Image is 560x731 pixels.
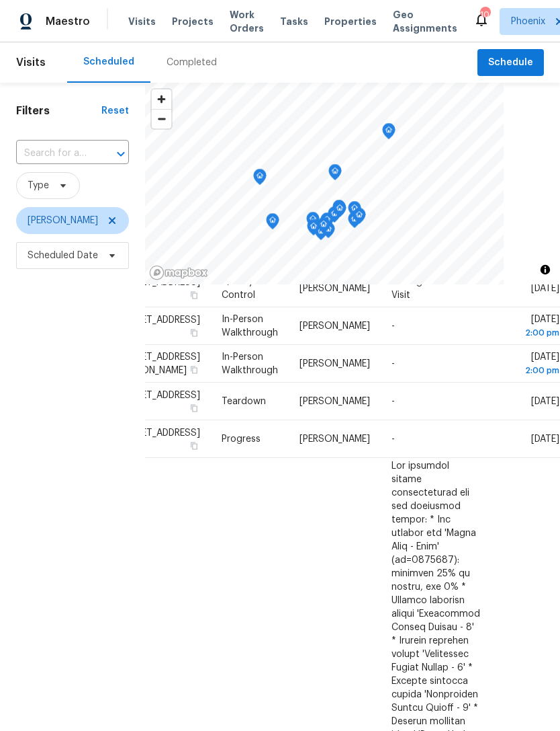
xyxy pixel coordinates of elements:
span: [PERSON_NAME] [299,321,370,331]
span: [DATE] [531,434,559,444]
h1: Filters [16,104,101,118]
div: Reset [101,104,129,118]
div: Scheduled [83,55,134,69]
span: [STREET_ADDRESS] [116,278,200,287]
input: Search for an address... [16,143,91,164]
span: - [391,397,395,406]
div: 2:00 pm [502,364,559,377]
span: [STREET_ADDRESS] [116,315,200,325]
span: - [391,321,395,331]
span: Visits [16,48,46,77]
span: - [391,359,395,369]
button: Zoom in [152,89,171,109]
span: Properties [324,15,377,28]
div: Map marker [353,208,366,229]
div: Map marker [382,123,395,144]
button: Copy Address [188,327,200,339]
span: [STREET_ADDRESS][PERSON_NAME] [116,352,200,375]
button: Copy Address [188,440,200,452]
div: Map marker [307,219,320,240]
span: Maestro [46,15,90,28]
div: Completed [167,56,217,69]
span: [PERSON_NAME] [299,284,370,293]
span: [DATE] [531,284,559,293]
span: Type [28,179,49,192]
div: Map marker [317,217,330,238]
span: Auto-generated Visit [391,277,463,300]
a: Mapbox homepage [149,265,208,280]
div: 2:00 pm [502,326,559,340]
div: Map marker [328,164,342,185]
div: Map marker [320,213,334,233]
button: Zoom out [152,109,171,128]
div: Map marker [333,201,346,222]
button: Copy Address [188,289,200,301]
button: Copy Address [188,402,200,414]
span: [PERSON_NAME] [299,397,370,406]
button: Copy Address [188,364,200,376]
span: [PERSON_NAME] [299,434,370,444]
span: In-Person Walkthrough [222,352,278,375]
span: [PERSON_NAME] [299,359,370,369]
span: In-Person Walkthrough [222,315,278,338]
button: Toggle attribution [537,262,553,278]
span: Teardown [222,397,266,406]
span: Work Orders [230,8,264,35]
span: Visits [128,15,156,28]
span: [DATE] [502,352,559,377]
span: Progress [222,434,261,444]
canvas: Map [145,83,504,284]
div: 10 [480,8,489,22]
div: Map marker [253,169,267,190]
div: Map marker [306,212,320,233]
div: Map marker [348,212,361,233]
span: [DATE] [502,315,559,340]
span: [DATE] [531,397,559,406]
span: [STREET_ADDRESS] [116,391,200,400]
div: Map marker [328,206,341,227]
span: [PERSON_NAME] [28,214,98,227]
span: Projects [172,15,214,28]
span: Tasks [280,17,308,26]
span: Quality Control [222,277,255,300]
span: Phoenix [511,15,545,28]
span: Geo Assignments [393,8,457,35]
span: Scheduled Date [28,249,98,262]
span: Schedule [488,54,533,71]
div: Map marker [348,201,361,222]
span: - [391,434,395,444]
div: Map marker [266,213,279,234]
span: Toggle attribution [541,262,549,277]
span: [STREET_ADDRESS] [116,428,200,438]
button: Schedule [477,49,544,77]
button: Open [111,145,130,163]
span: Zoom out [152,110,171,128]
div: Map marker [332,200,346,221]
